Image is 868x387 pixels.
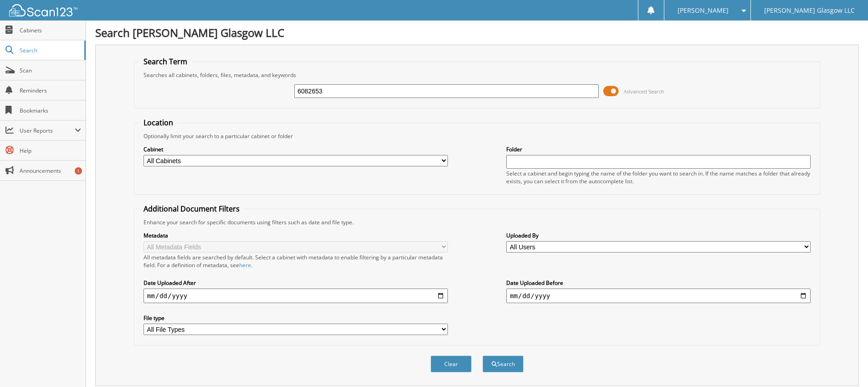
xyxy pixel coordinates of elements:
label: File type [144,314,448,322]
span: Scan [20,67,81,74]
legend: Location [139,118,178,128]
a: here [239,261,251,269]
span: Announcements [20,167,81,175]
input: end [506,289,811,303]
img: scan123-logo-white.svg [9,4,77,16]
label: Uploaded By [506,232,811,239]
label: Cabinet [144,145,448,153]
div: 1 [75,167,82,175]
label: Folder [506,145,811,153]
div: Searches all cabinets, folders, files, metadata, and keywords [139,71,815,79]
label: Date Uploaded After [144,279,448,287]
span: Reminders [20,87,81,94]
button: Clear [431,356,472,372]
legend: Search Term [139,57,192,67]
span: [PERSON_NAME] [678,8,729,13]
span: [PERSON_NAME] Glasgow LLC [764,8,855,13]
div: All metadata fields are searched by default. Select a cabinet with metadata to enable filtering b... [144,253,448,269]
div: Select a cabinet and begin typing the name of the folder you want to search in. If the name match... [506,170,811,185]
span: Search [20,46,80,54]
legend: Additional Document Filters [139,204,244,214]
span: Cabinets [20,26,81,34]
button: Search [483,356,524,372]
h1: Search [PERSON_NAME] Glasgow LLC [95,25,859,40]
label: Date Uploaded Before [506,279,811,287]
input: start [144,289,448,303]
span: Advanced Search [624,88,664,95]
div: Enhance your search for specific documents using filters such as date and file type. [139,218,815,226]
span: User Reports [20,127,75,134]
span: Help [20,147,81,155]
div: Optionally limit your search to a particular cabinet or folder [139,132,815,140]
label: Metadata [144,232,448,239]
span: Bookmarks [20,107,81,114]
